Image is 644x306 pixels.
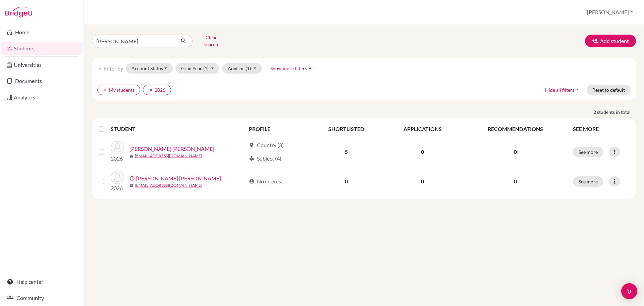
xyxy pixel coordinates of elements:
td: 0 [309,167,383,196]
span: (1) [246,65,251,71]
td: 0 [383,137,462,167]
th: PROFILE [245,121,309,137]
button: Clear search [193,32,230,50]
button: Reset to default [587,85,631,95]
div: Country (3) [249,141,284,149]
span: location_on [249,142,254,148]
img: DUQUE GALLEGO, MARÍA JOSÉ [111,141,124,155]
img: Bridge-U [5,7,32,17]
span: Show more filters [270,65,307,71]
span: error_outline [129,176,136,181]
p: 0 [466,177,565,185]
button: Grad Year(1) [175,63,220,74]
th: RECOMMENDATIONS [462,121,569,137]
td: 0 [383,167,462,196]
a: Home [1,26,82,39]
span: students in total [597,108,636,116]
button: Add student [585,35,636,47]
a: [PERSON_NAME] [PERSON_NAME] [136,174,221,182]
th: SEE MORE [569,121,633,137]
a: Analytics [1,91,82,104]
i: clear [103,88,108,92]
span: mail [129,154,133,158]
div: No interest [249,177,283,185]
i: filter_list [97,65,103,71]
span: Hide all filters [545,87,574,93]
input: Find student by name... [92,35,175,47]
button: Hide all filtersarrow_drop_up [539,85,587,95]
a: Documents [1,74,82,88]
a: Universities [1,58,82,72]
a: [EMAIL_ADDRESS][DOMAIN_NAME] [135,182,202,188]
span: local_library [249,156,254,161]
p: 2026 [111,155,124,163]
a: Help center [1,275,82,289]
button: Account Status [126,63,173,74]
th: APPLICATIONS [383,121,462,137]
th: STUDENT [111,121,245,137]
strong: 2 [593,108,597,116]
button: See more [573,147,603,157]
img: DUQUE VALENCIA , MARÍA JOSÉ [111,171,124,184]
button: Show more filtersarrow_drop_up [265,63,319,74]
span: (1) [203,65,209,71]
span: account_circle [249,179,254,184]
a: [PERSON_NAME] [PERSON_NAME] [129,145,214,153]
td: 5 [309,137,383,167]
i: arrow_drop_up [574,86,581,93]
i: clear [149,88,153,92]
button: Advisor(1) [222,63,262,74]
th: SHORTLISTED [309,121,383,137]
button: See more [573,176,603,187]
button: [PERSON_NAME] [584,6,636,18]
a: Students [1,42,82,55]
p: 0 [466,148,565,156]
p: 2026 [111,184,124,192]
button: clear2026 [143,85,171,95]
div: Open Intercom Messenger [621,283,637,299]
i: arrow_drop_up [307,65,314,72]
a: Community [1,291,82,305]
button: clearMy students [97,85,140,95]
div: Subject (4) [249,155,281,163]
span: mail [129,184,133,188]
a: [EMAIL_ADDRESS][DOMAIN_NAME] [135,153,202,159]
span: Filter by [104,65,123,72]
